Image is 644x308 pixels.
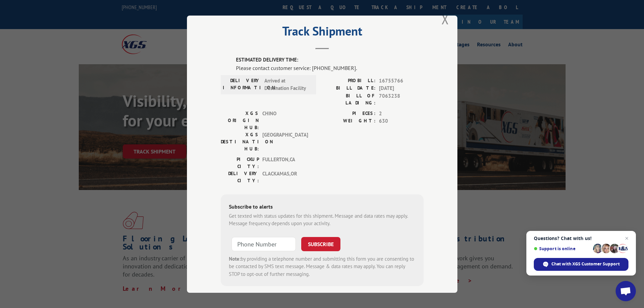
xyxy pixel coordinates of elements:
label: PIECES: [322,110,376,117]
label: XGS DESTINATION HUB: [221,131,259,152]
h2: Track Shipment [221,26,424,39]
span: Chat with XGS Customer Support [551,261,620,267]
input: Phone Number [232,237,296,251]
div: Chat with XGS Customer Support [534,258,628,271]
span: Close chat [623,234,631,242]
label: DELIVERY CITY: [221,170,259,184]
label: ESTIMATED DELIVERY TIME: [236,56,424,64]
label: XGS ORIGIN HUB: [221,110,259,131]
div: Get texted with status updates for this shipment. Message and data rates may apply. Message frequ... [229,212,415,227]
span: Support is online [534,246,591,251]
label: DELIVERY INFORMATION: [223,77,261,92]
span: CLACKAMAS , OR [262,170,308,184]
span: [DATE] [379,85,424,92]
label: PROBILL: [322,77,376,85]
label: PICKUP CITY: [221,156,259,170]
label: WEIGHT: [322,117,376,125]
div: Subscribe to alerts [229,202,415,212]
span: 2 [379,110,424,117]
span: FULLERTON , CA [262,156,308,170]
div: Please contact customer service: [PHONE_NUMBER]. [236,64,424,72]
span: 630 [379,117,424,125]
button: SUBSCRIBE [301,237,340,251]
span: [GEOGRAPHIC_DATA] [262,131,308,152]
span: 16755766 [379,77,424,85]
label: BILL OF LADING: [322,92,376,106]
label: BILL DATE: [322,85,376,92]
div: by providing a telephone number and submitting this form you are consenting to be contacted by SM... [229,255,415,278]
span: Arrived at Destination Facility [264,77,310,92]
span: CHINO [262,110,308,131]
button: Close modal [442,10,449,28]
div: Open chat [616,281,636,301]
span: Questions? Chat with us! [534,236,628,241]
strong: Note: [229,255,241,262]
span: 7063238 [379,92,424,106]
